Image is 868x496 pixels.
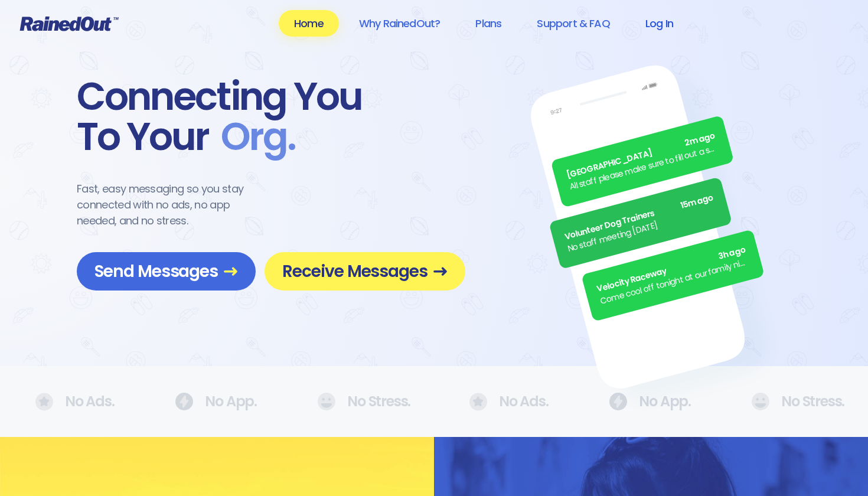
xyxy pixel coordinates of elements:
div: No App. [609,393,680,410]
div: No Stress. [317,393,399,410]
div: Come cool off tonight at our family night BBQ/cruise. All you can eat food and drinks included! O... [599,256,751,308]
a: Send Messages [77,252,256,291]
div: Volunteer Dog Trainers [563,191,715,243]
img: No Ads. [751,393,769,410]
div: [GEOGRAPHIC_DATA] [565,130,717,182]
div: Connecting You To Your [77,77,465,157]
span: 15m ago [680,191,715,212]
span: Send Messages [94,261,238,282]
a: Log In [630,10,688,37]
img: No Ads. [175,393,193,410]
div: Velocity Raceway [596,244,748,296]
img: No Ads. [609,393,627,410]
img: No Ads. [35,393,53,411]
a: Why RainedOut? [344,10,456,37]
span: 3h ago [717,244,748,263]
div: All staff please make sure to fill out a separate timesheet for the all staff meetings. [569,142,720,194]
a: Support & FAQ [521,10,625,37]
div: No Ads. [469,393,538,411]
a: Plans [460,10,517,37]
span: 2m ago [684,130,717,150]
span: Receive Messages [282,261,448,282]
span: Org . [209,117,295,157]
div: No App. [175,393,246,410]
div: No staff meeting [DATE] [567,203,719,255]
div: Fast, easy messaging so you stay connected with no ads, no app needed, and no stress. [77,181,266,229]
img: No Ads. [469,393,487,411]
a: Receive Messages [265,252,465,291]
div: No Ads. [35,393,104,411]
img: No Ads. [317,393,335,410]
a: Home [279,10,339,37]
div: No Stress. [751,393,833,410]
